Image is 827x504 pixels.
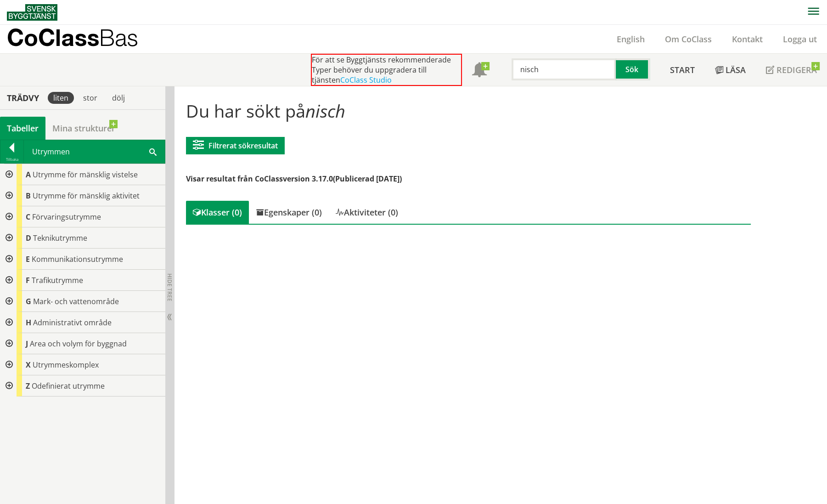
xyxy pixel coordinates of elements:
span: nisch [305,99,345,123]
span: Utrymme för mänsklig vistelse [33,170,138,180]
a: Logga ut [773,34,827,45]
div: liten [48,92,74,104]
h1: Du har sökt på [186,101,750,121]
span: C [26,212,30,222]
input: Sök [512,58,616,80]
a: English [607,34,655,45]
span: Z [26,381,30,391]
span: Teknikutrymme [33,233,87,243]
a: CoClassBas [7,25,158,53]
span: Area och volym för byggnad [30,339,127,349]
span: E [26,254,30,264]
button: Filtrerat sökresultat [186,137,285,154]
span: A [26,170,31,180]
span: D [26,233,31,243]
span: Trafikutrymme [32,275,83,285]
span: Utrymme för mänsklig aktivitet [33,191,140,201]
div: Tillbaka [0,156,23,163]
span: Start [670,64,695,75]
span: (Publicerad [DATE]) [333,174,402,184]
a: Mina strukturer [45,117,122,140]
span: Kommunikationsutrymme [32,254,123,264]
span: H [26,317,31,328]
span: B [26,191,31,201]
a: Kontakt [722,34,773,45]
span: Odefinierat utrymme [32,381,105,391]
span: Läsa [726,64,746,75]
span: Hide tree [166,273,174,301]
p: CoClass [7,32,138,43]
a: Redigera [756,54,827,86]
span: Visar resultat från CoClassversion 3.17.0 [186,174,333,184]
span: G [26,296,31,306]
div: stor [78,92,103,104]
span: F [26,275,30,285]
a: CoClass Studio [340,75,392,85]
div: Egenskaper (0) [249,201,329,224]
span: Sök i tabellen [149,147,157,156]
span: Redigera [776,64,817,75]
a: Läsa [705,54,756,86]
div: Klasser (0) [186,201,249,224]
div: För att se Byggtjänsts rekommenderade Typer behöver du uppgradera till tjänsten [311,54,462,86]
div: dölj [107,92,130,104]
span: Mark- och vattenområde [33,296,119,306]
span: Förvaringsutrymme [32,212,101,222]
span: Utrymmeskomplex [33,360,99,370]
a: Om CoClass [655,34,722,45]
img: Svensk Byggtjänst [7,4,57,21]
span: Administrativt område [33,317,112,328]
div: Aktiviteter (0) [329,201,405,224]
span: X [26,360,31,370]
span: Notifikationer [472,63,487,78]
a: Start [660,54,705,86]
div: Utrymmen [24,140,165,163]
button: Sök [616,58,650,80]
span: J [26,339,28,349]
div: Trädvy [2,93,44,103]
span: Bas [99,24,138,51]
